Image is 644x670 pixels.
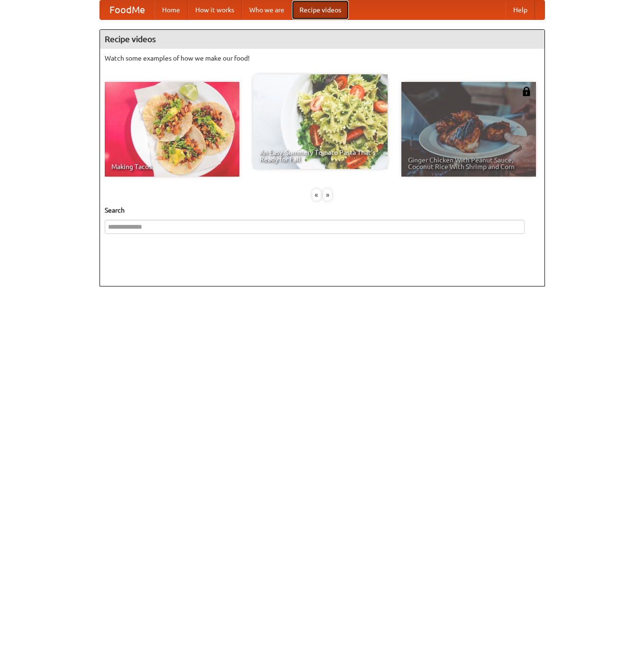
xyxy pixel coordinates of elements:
a: Recipe videos [292,0,349,19]
img: 483408.png [522,87,531,96]
a: Who we are [242,0,292,19]
div: » [323,189,332,201]
span: An Easy, Summery Tomato Pasta That's Ready for Fall [260,149,381,162]
p: Watch some examples of how we make our food! [105,54,540,63]
h4: Recipe videos [100,30,544,49]
a: FoodMe [100,0,154,19]
h5: Search [105,205,540,215]
a: Home [154,0,188,19]
a: Help [506,0,535,19]
div: « [312,189,321,201]
span: Making Tacos [111,163,233,170]
a: How it works [188,0,242,19]
a: Making Tacos [105,82,239,177]
a: An Easy, Summery Tomato Pasta That's Ready for Fall [253,74,388,169]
